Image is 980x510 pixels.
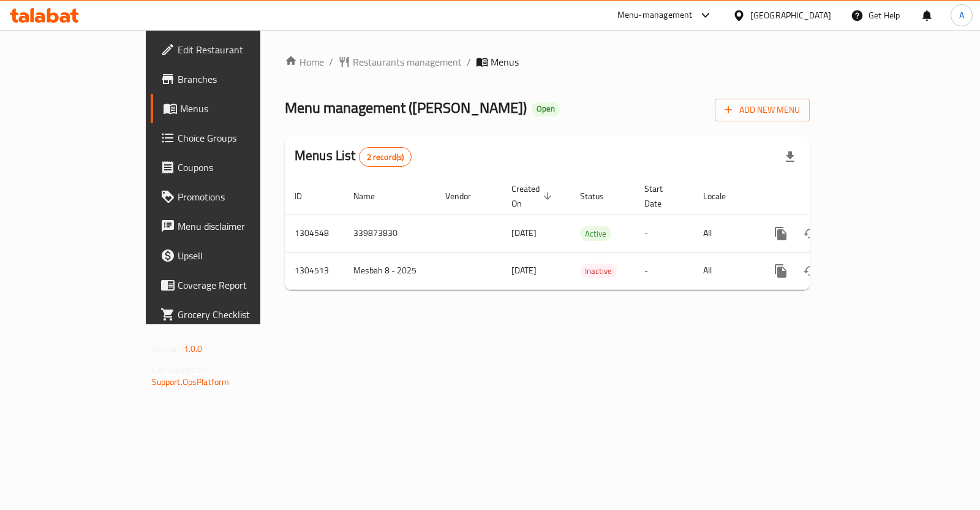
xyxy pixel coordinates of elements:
[178,189,300,204] span: Promotions
[644,181,679,211] span: Start Date
[178,131,300,145] span: Choice Groups
[725,102,800,118] span: Add New Menu
[151,94,309,123] a: Menus
[152,341,182,357] span: Version:
[152,362,208,378] span: Get support on:
[151,64,309,94] a: Branches
[693,215,756,252] td: All
[703,189,742,204] span: Locale
[151,270,309,300] a: Coverage Report
[178,72,300,86] span: Branches
[756,178,894,215] th: Actions
[178,307,300,322] span: Grocery Checklist
[344,252,435,289] td: Mesbah 8 - 2025
[151,35,309,64] a: Edit Restaurant
[285,215,344,252] td: 1304548
[178,248,300,263] span: Upsell
[178,219,300,234] span: Menu disclaimer
[491,55,519,69] span: Menus
[467,55,471,69] li: /
[329,55,333,69] li: /
[445,189,487,204] span: Vendor
[360,151,412,163] span: 2 record(s)
[353,189,391,204] span: Name
[580,264,617,278] span: Inactive
[184,341,203,357] span: 1.0.0
[750,9,831,22] div: [GEOGRAPHIC_DATA]
[796,256,825,286] button: Change Status
[766,219,796,248] button: more
[295,147,412,167] h2: Menus List
[766,256,796,286] button: more
[359,147,412,167] div: Total records count
[511,225,537,241] span: [DATE]
[693,252,756,289] td: All
[511,262,537,278] span: [DATE]
[151,300,309,329] a: Grocery Checklist
[285,178,894,290] table: enhanced table
[580,264,617,278] div: Inactive
[532,102,560,116] div: Open
[285,55,810,69] nav: breadcrumb
[532,104,560,114] span: Open
[511,181,556,211] span: Created On
[580,226,611,241] div: Active
[580,189,620,204] span: Status
[151,182,309,211] a: Promotions
[151,123,309,153] a: Choice Groups
[285,94,527,121] span: Menu management ( [PERSON_NAME] )
[635,252,693,289] td: -
[580,227,611,241] span: Active
[353,55,462,69] span: Restaurants management
[152,374,230,390] a: Support.OpsPlatform
[151,153,309,182] a: Coupons
[151,241,309,270] a: Upsell
[285,252,344,289] td: 1304513
[635,215,693,252] td: -
[178,42,300,57] span: Edit Restaurant
[338,55,462,69] a: Restaurants management
[715,99,810,121] button: Add New Menu
[959,9,964,22] span: A
[151,211,309,241] a: Menu disclaimer
[295,189,318,204] span: ID
[344,215,435,252] td: 339873830
[180,101,300,116] span: Menus
[617,8,693,23] div: Menu-management
[178,278,300,292] span: Coverage Report
[178,160,300,175] span: Coupons
[796,219,825,248] button: Change Status
[775,142,805,172] div: Export file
